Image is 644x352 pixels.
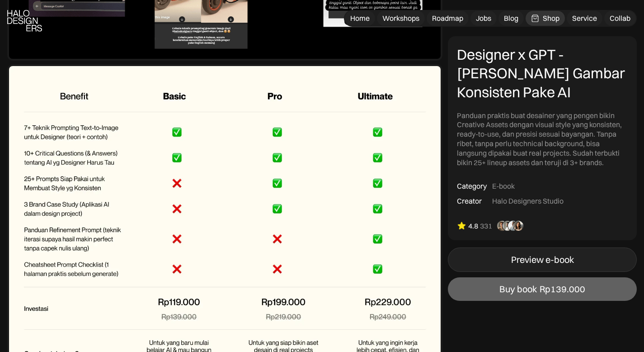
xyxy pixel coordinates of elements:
a: Buy bookRp139.000 [448,277,637,301]
div: Workshops [382,14,419,23]
div: Collab [610,14,630,23]
a: Roadmap [427,11,469,26]
div: 331 [480,221,492,231]
div: Buy book [499,284,537,295]
a: Shop [526,11,565,26]
div: E-book [492,182,515,191]
a: Home [345,11,375,26]
div: Home [350,14,370,23]
div: Halo Designers Studio [492,196,564,206]
div: Rp139.000 [540,284,585,295]
div: Roadmap [432,14,463,23]
div: Designer x GPT - [PERSON_NAME] Gambar Konsisten Pake AI [457,45,628,102]
div: Category [457,182,487,191]
a: Jobs [470,11,497,26]
a: Blog [498,11,524,26]
div: 4.8 [468,221,478,231]
a: Service [567,11,602,26]
div: Creator [457,196,482,206]
div: Jobs [476,14,491,23]
div: Shop [543,14,559,23]
a: Collab [604,11,636,26]
div: Panduan praktis buat desainer yang pengen bikin Creative Assets dengan visual style yang konsiste... [457,111,628,167]
a: Preview e-book [448,247,637,272]
div: Service [572,14,597,23]
div: Blog [504,14,518,23]
a: Workshops [377,11,425,26]
div: Preview e-book [511,254,574,265]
